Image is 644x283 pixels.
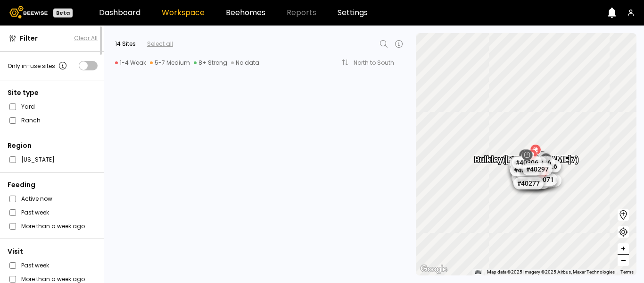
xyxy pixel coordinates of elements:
label: Past week [21,207,49,217]
div: Bulkley ([PERSON_NAME] 7) [474,144,578,164]
label: Past week [21,260,49,270]
a: Workspace [162,9,205,17]
div: # 40277 [513,177,544,189]
a: Settings [338,9,368,17]
span: Filter [20,34,38,43]
a: Beehomes [226,9,265,17]
button: Clear All [74,34,98,43]
img: Google [418,263,449,275]
div: # 40297 [522,163,553,175]
button: – [618,255,629,266]
div: Site type [8,88,98,98]
div: Visit [8,247,98,257]
div: No data [231,59,259,67]
div: # 41140 [510,156,540,169]
span: Map data ©2025 Imagery ©2025 Airbus, Maxar Technologies [487,269,615,274]
div: Feeding [8,180,98,190]
div: North to South [354,60,401,66]
div: 8+ Strong [194,59,227,67]
div: # 40131 [513,174,543,187]
div: 14 Sites [115,40,136,48]
a: Open this area in Google Maps (opens a new window) [418,263,449,275]
label: Active now [21,194,52,204]
div: # 40725 [512,172,542,184]
div: 5-7 Medium [150,59,190,67]
button: + [618,243,629,255]
div: # 40306 [512,156,542,169]
span: + [620,243,626,255]
label: [US_STATE] [21,154,55,164]
div: # 40714 [509,160,539,172]
div: Region [8,141,98,151]
div: # 40239 [510,163,540,176]
label: More than a week ago [21,221,85,231]
a: Dashboard [99,9,140,17]
div: Select all [147,40,173,48]
label: Yard [21,102,35,111]
div: Only in-use sites [8,60,68,71]
label: Ranch [21,115,41,125]
span: Reports [287,9,316,17]
div: Beta [53,9,73,17]
a: Terms (opens in new tab) [620,269,634,274]
div: 1-4 Weak [115,59,146,67]
span: – [621,255,626,266]
img: Beewise logo [9,6,48,18]
button: Keyboard shortcuts [475,269,481,275]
